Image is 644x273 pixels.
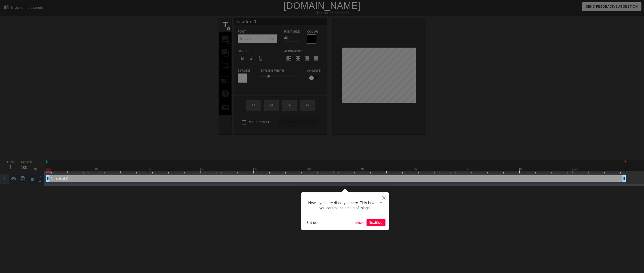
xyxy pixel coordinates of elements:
[305,219,320,226] button: End tour
[379,192,389,203] button: Close
[367,219,385,226] button: Next
[368,221,384,224] span: Next ( 5 / 6 )
[305,196,385,215] div: New layers are displayed here. This is where you control the timing of things.
[354,219,366,226] button: Back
